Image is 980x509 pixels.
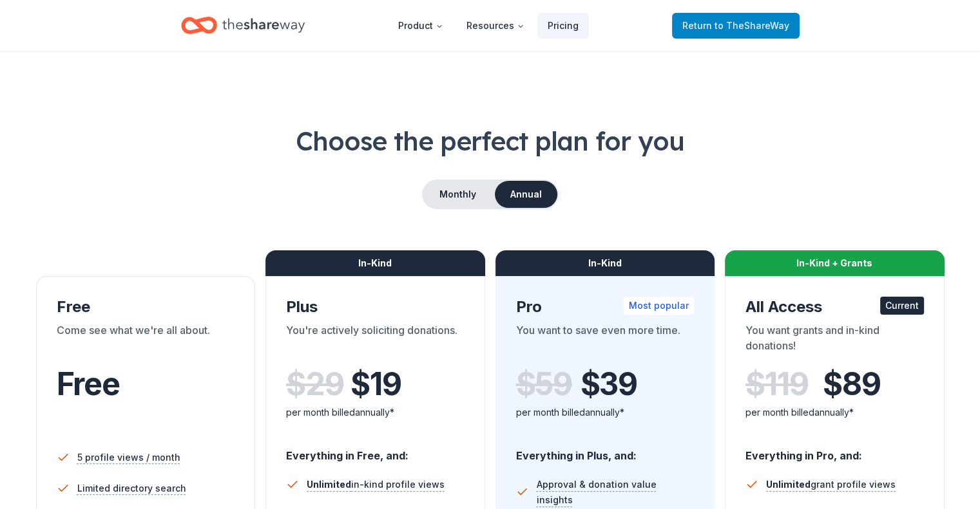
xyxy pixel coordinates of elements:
[495,250,715,276] div: In-Kind
[456,13,535,39] button: Resources
[745,322,924,358] div: You want grants and in-kind donations!
[536,477,694,508] span: Approval & donation value insights
[286,297,465,317] div: Plus
[286,437,465,464] div: Everything in Free, and:
[766,479,811,490] span: Unlimited
[286,322,465,358] div: You're actively soliciting donations.
[725,250,945,276] div: In-Kind + Grants
[77,450,180,465] span: 5 profile views / month
[581,366,637,402] span: $ 39
[265,250,485,276] div: In-Kind
[307,479,351,490] span: Unlimited
[57,297,235,317] div: Free
[682,18,789,33] span: Return
[715,20,789,31] span: to TheShareWay
[516,322,695,358] div: You want to save even more time.
[516,437,695,464] div: Everything in Plus, and:
[823,366,880,402] span: $ 89
[388,13,454,39] button: Product
[745,437,924,464] div: Everything in Pro, and:
[745,405,924,420] div: per month billed annually*
[57,365,120,403] span: Free
[516,297,695,317] div: Pro
[745,297,924,317] div: All Access
[495,181,557,208] button: Annual
[516,405,695,420] div: per month billed annually*
[31,123,949,159] h1: Choose the perfect plan for you
[286,405,465,420] div: per month billed annually*
[672,13,800,39] a: Returnto TheShareWay
[77,481,186,496] span: Limited directory search
[181,10,305,41] a: Home
[307,479,445,490] span: in-kind profile views
[537,13,589,39] a: Pricing
[57,322,235,358] div: Come see what we're all about.
[351,366,401,402] span: $ 19
[388,10,589,41] nav: Main
[423,181,492,208] button: Monthly
[766,479,896,490] span: grant profile views
[880,297,924,315] div: Current
[624,297,694,315] div: Most popular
